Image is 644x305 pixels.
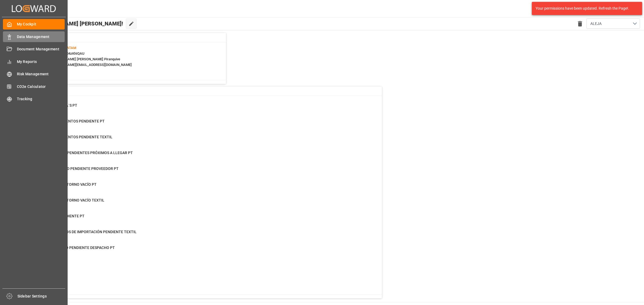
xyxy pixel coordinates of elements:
a: Tracking [3,94,65,104]
span: Document Management [17,46,65,52]
a: 179DOCUMENTOS PENDIENTES PRÓXIMOS A LLEGAR PTPurchase Orders [28,150,375,161]
span: : [PERSON_NAME][EMAIL_ADDRESS][DOMAIN_NAME] [48,63,132,67]
a: 11CAMBIO DE ETA´S PTContainer Schema [28,103,375,114]
span: Risk Management [17,71,65,77]
a: 0ENVIO DOCUMENTOS PENDIENTE PTPurchase Orders [28,118,375,130]
span: DISPONIBILIDAD PENDIENTE PROVEEDOR PT [41,166,119,171]
span: Tracking [17,96,65,102]
a: My Reports [3,56,65,67]
span: Hello [PERSON_NAME] [PERSON_NAME]! [22,18,123,29]
a: 0PENDIENTE RETORNO VACÍO TEXTILFinal Delivery [28,198,375,209]
span: DOCUMENTOS PENDIENTES PRÓXIMOS A LLEGAR PT [41,151,133,155]
a: Risk Management [3,69,65,79]
a: Document Management [3,44,65,54]
span: CO2e Calculator [17,84,65,90]
span: PENDIENTE RETORNO VACÍO PT [41,182,97,187]
a: CO2e Calculator [3,81,65,92]
a: 113PAGO DERECHOS DE IMPORTACIÓN PENDIENTE TEXTILFinal Delivery [28,229,375,240]
span: Data Management [17,34,65,40]
a: 0ENTREGA PENDIENTE PTFinal Delivery [28,213,375,225]
span: PAGADOS PERO PENDIENTE DESPACHO PT [41,246,115,250]
span: PENDIENTE RETORNO VACÍO TEXTIL [41,198,104,202]
span: : [PERSON_NAME] [PERSON_NAME] Piranquive [48,57,120,61]
a: Data Management [3,31,65,42]
a: 0PENDIENTE RETORNO VACÍO PTFinal Delivery [28,182,375,193]
span: My Cockpit [17,21,65,27]
span: PAGO DERECHOS DE IMPORTACIÓN PENDIENTE TEXTIL [41,230,137,234]
a: My Cockpit [3,19,65,29]
span: Sidebar Settings [17,293,65,299]
a: 8ENVIO DOCUMENTOS PENDIENTE TEXTILPurchase Orders [28,134,375,146]
a: 6PAGADOS PERO PENDIENTE DESPACHO PTFinal Delivery [28,245,375,256]
div: Your permissions have been updated. Refresh the Page!. [536,6,634,11]
span: My Reports [17,59,65,65]
a: 5BL RELEASEFinal Delivery [28,261,375,272]
span: ENVIO DOCUMENTOS PENDIENTE PT [41,119,105,123]
a: 59DISPONIBILIDAD PENDIENTE PROVEEDOR PTPurchase Orders [28,166,375,177]
span: ENVIO DOCUMENTOS PENDIENTE TEXTIL [41,135,112,139]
